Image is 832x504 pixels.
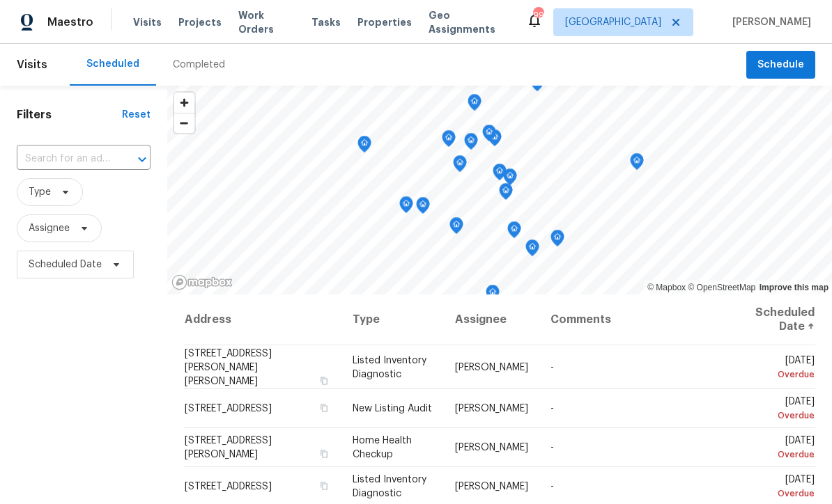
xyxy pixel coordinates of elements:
[353,404,432,414] span: New Listing Audit
[455,362,528,372] span: [PERSON_NAME]
[453,155,467,177] div: Map marker
[185,436,272,459] span: [STREET_ADDRESS][PERSON_NAME]
[341,294,444,345] th: Type
[353,355,426,379] span: Listed Inventory Diagnostic
[688,283,755,292] a: OpenStreetMap
[29,185,51,199] span: Type
[357,136,371,157] div: Map marker
[727,15,811,29] span: [PERSON_NAME]
[507,221,521,243] div: Map marker
[740,436,815,462] span: [DATE]
[533,8,543,22] div: 99
[550,230,564,251] div: Map marker
[539,294,729,345] th: Comments
[311,17,341,27] span: Tasks
[133,15,162,29] span: Visits
[185,348,272,386] span: [STREET_ADDRESS][PERSON_NAME][PERSON_NAME]
[174,93,194,113] button: Zoom in
[740,448,815,462] div: Overdue
[550,362,554,372] span: -
[29,221,70,235] span: Assignee
[184,294,341,345] th: Address
[493,164,507,185] div: Map marker
[353,436,412,459] span: Home Health Checkup
[647,283,686,292] a: Mapbox
[416,197,430,219] div: Map marker
[464,133,478,155] div: Map marker
[122,108,151,122] div: Reset
[449,217,463,239] div: Map marker
[29,258,102,271] span: Scheduled Date
[488,129,502,151] div: Map marker
[357,15,412,29] span: Properties
[740,355,815,381] span: [DATE]
[318,480,330,492] button: Copy Address
[455,482,528,491] span: [PERSON_NAME]
[486,285,500,306] div: Map marker
[174,113,194,133] span: Zoom out
[455,443,528,452] span: [PERSON_NAME]
[444,294,539,345] th: Assignee
[47,15,93,29] span: Maestro
[482,125,496,146] div: Map marker
[550,482,554,491] span: -
[499,183,513,205] div: Map marker
[318,448,330,460] button: Copy Address
[185,404,272,414] span: [STREET_ADDRESS]
[178,15,222,29] span: Projects
[740,397,815,423] span: [DATE]
[740,487,815,501] div: Overdue
[17,108,122,122] h1: Filters
[399,196,413,218] div: Map marker
[455,404,528,414] span: [PERSON_NAME]
[550,404,554,414] span: -
[565,15,661,29] span: [GEOGRAPHIC_DATA]
[318,374,330,386] button: Copy Address
[760,283,829,292] a: Improve this map
[174,113,194,133] button: Zoom out
[746,51,815,79] button: Schedule
[630,153,644,175] div: Map marker
[503,168,517,190] div: Map marker
[468,94,482,116] div: Map marker
[429,8,509,36] span: Geo Assignments
[550,443,554,452] span: -
[740,409,815,423] div: Overdue
[442,130,456,152] div: Map marker
[757,56,804,74] span: Schedule
[238,8,295,36] span: Work Orders
[17,148,111,170] input: Search for an address...
[318,402,330,414] button: Copy Address
[740,475,815,501] span: [DATE]
[353,475,426,498] span: Listed Inventory Diagnostic
[173,58,225,72] div: Completed
[171,274,233,290] a: Mapbox homepage
[17,49,47,80] span: Visits
[185,482,272,491] span: [STREET_ADDRESS]
[525,239,539,261] div: Map marker
[729,294,815,345] th: Scheduled Date ↑
[132,150,152,169] button: Open
[740,367,815,381] div: Overdue
[86,57,139,71] div: Scheduled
